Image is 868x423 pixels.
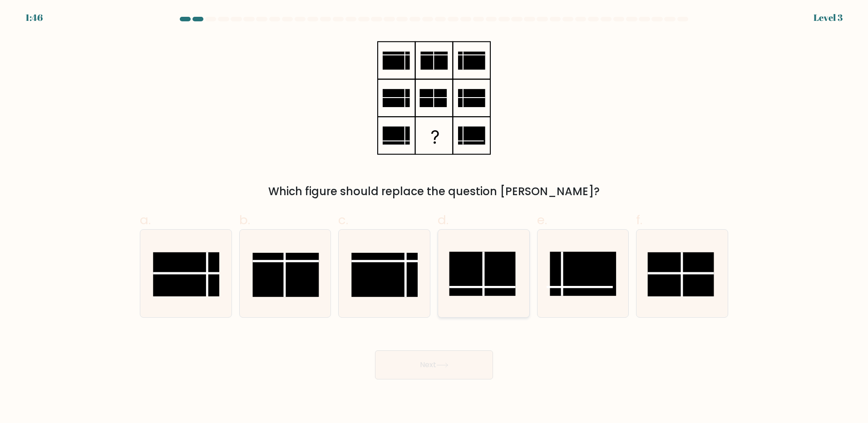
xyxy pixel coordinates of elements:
span: b. [239,211,250,229]
span: c. [338,211,348,229]
div: Which figure should replace the question [PERSON_NAME]? [145,183,723,200]
span: d. [438,211,449,229]
div: 1:46 [25,11,43,25]
span: f. [636,211,642,229]
span: a. [140,211,151,229]
span: e. [537,211,547,229]
button: Next [375,350,493,379]
div: Level 3 [814,11,843,25]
